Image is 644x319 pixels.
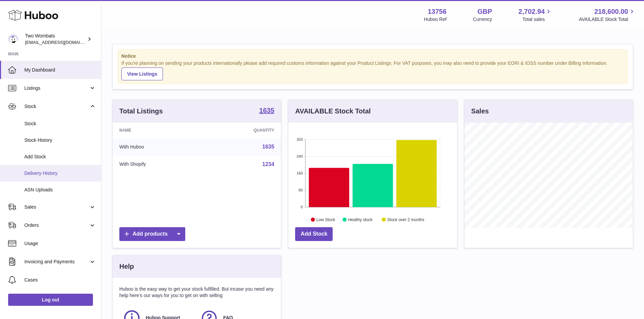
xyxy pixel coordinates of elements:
a: 1234 [262,161,275,167]
span: Orders [24,222,89,229]
text: 320 [296,137,303,141]
span: ASN Uploads [24,187,96,193]
td: With Huboo [113,138,204,156]
a: View Listings [121,68,163,80]
h3: Sales [471,107,489,116]
a: Add Stock [295,227,333,241]
span: Add Stock [24,154,96,160]
img: internalAdmin-13756@internal.huboo.com [8,34,18,44]
th: Name [113,123,204,138]
span: Cases [24,277,96,283]
text: 0 [301,205,303,209]
span: 218,600.00 [594,7,628,16]
span: Stock [24,103,89,110]
text: 160 [296,171,303,175]
td: With Shopify [113,156,204,173]
h3: AVAILABLE Stock Total [295,107,371,116]
strong: 1635 [259,107,275,114]
text: Stock over 2 months [387,217,424,222]
strong: Notice [121,53,624,59]
strong: 13756 [428,7,447,16]
span: Delivery History [24,170,96,177]
text: Low Stock [316,217,335,222]
span: 2,702.94 [519,7,545,16]
a: Log out [8,294,93,306]
span: Stock History [24,137,96,143]
text: Healthy stock [348,217,373,222]
span: Stock [24,121,96,127]
strong: GBP [477,7,492,16]
th: Quantity [204,123,281,138]
div: Two Wombats [25,33,86,46]
span: Total sales [522,16,552,23]
div: Currency [473,16,492,23]
h3: Help [119,262,134,271]
p: Huboo is the easy way to get your stock fulfilled. But incase you need any help here's our ways f... [119,286,274,299]
span: [EMAIL_ADDRESS][DOMAIN_NAME] [25,39,99,45]
a: Add products [119,227,185,241]
span: Invoicing and Payments [24,259,89,265]
span: Sales [24,204,89,210]
h3: Total Listings [119,107,163,116]
a: 1635 [262,144,275,150]
div: Huboo Ref [424,16,447,23]
span: AVAILABLE Stock Total [579,16,636,23]
text: 80 [299,188,303,192]
text: 240 [296,154,303,158]
span: My Dashboard [24,67,96,73]
a: 1635 [259,107,275,115]
a: 218,600.00 AVAILABLE Stock Total [579,7,636,23]
span: Listings [24,85,89,91]
a: 2,702.94 Total sales [519,7,553,23]
div: If you're planning on sending your products internationally please add required customs informati... [121,60,624,80]
span: Usage [24,240,96,247]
